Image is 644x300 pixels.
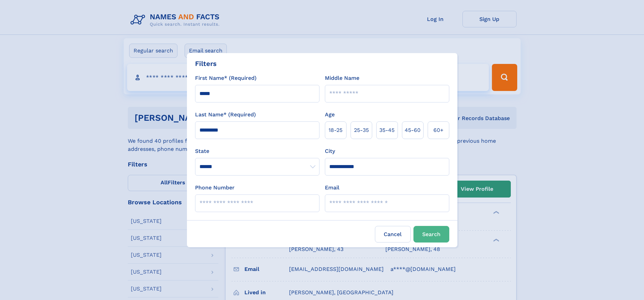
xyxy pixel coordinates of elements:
[195,147,319,155] label: State
[375,226,411,243] label: Cancel
[325,74,359,82] label: Middle Name
[195,74,257,82] label: First Name* (Required)
[329,126,342,134] span: 18‑25
[325,184,339,192] label: Email
[354,126,369,134] span: 25‑35
[195,59,217,69] div: Filters
[379,126,395,134] span: 35‑45
[413,226,449,243] button: Search
[325,111,335,119] label: Age
[405,126,421,134] span: 45‑60
[325,147,335,155] label: City
[433,126,444,134] span: 60+
[195,184,235,192] label: Phone Number
[195,111,256,119] label: Last Name* (Required)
